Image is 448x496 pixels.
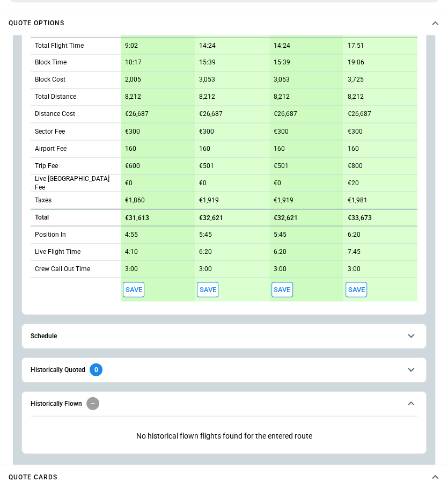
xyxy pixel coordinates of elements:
[348,214,372,222] p: €33,673
[274,214,298,222] p: €32,621
[197,282,218,297] button: Save
[35,110,75,119] p: Distance Cost
[123,282,144,297] button: Save
[125,144,136,152] p: 160
[274,230,287,238] p: 5:45
[90,363,102,376] div: 0
[31,391,417,416] button: Historically Flown
[348,127,363,135] p: €300
[274,42,290,50] p: 14:24
[348,247,361,256] p: 7:45
[125,59,142,67] p: 10:17
[35,174,121,192] p: Live [GEOGRAPHIC_DATA] Fee
[125,214,149,222] p: €31,613
[35,230,66,239] p: Position In
[197,282,218,297] span: Save this aircraft quote and copy details to clipboard
[274,144,285,152] p: 160
[346,282,367,297] button: Save
[35,264,90,273] p: Crew Call Out Time
[35,75,65,84] p: Block Cost
[125,247,138,256] p: 4:10
[199,179,207,187] p: €0
[274,265,287,273] p: 3:00
[199,214,223,222] p: €32,621
[274,196,293,204] p: €1,919
[35,58,67,67] p: Block Time
[35,144,67,153] p: Airport Fee
[125,93,141,101] p: 8,212
[125,196,145,204] p: €1,860
[274,127,289,135] p: €300
[274,179,281,187] p: €0
[31,400,82,407] h6: Historically Flown
[199,230,212,238] p: 5:45
[271,282,293,297] span: Save this aircraft quote and copy details to clipboard
[199,144,210,152] p: 160
[348,144,359,152] p: 160
[348,76,364,84] p: 3,725
[31,366,85,373] h6: Historically Quoted
[348,196,368,204] p: €1,981
[123,282,144,297] span: Save this aircraft quote and copy details to clipboard
[125,110,149,118] p: €26,687
[274,59,290,67] p: 15:39
[346,282,367,297] span: Save this aircraft quote and copy details to clipboard
[125,76,141,84] p: 2,005
[199,247,212,256] p: 6:20
[348,265,361,273] p: 3:00
[31,332,57,339] h6: Schedule
[35,92,76,101] p: Total Distance
[274,76,290,84] p: 3,053
[9,21,64,26] h4: Quote Options
[35,195,52,205] p: Taxes
[348,42,364,50] p: 17:51
[348,230,361,238] p: 6:20
[199,110,223,118] p: €26,687
[35,161,58,170] p: Trip Fee
[125,179,133,187] p: €0
[199,93,215,101] p: 8,212
[125,230,138,238] p: 4:55
[125,162,140,170] p: €600
[35,247,80,256] p: Live Flight Time
[274,110,297,118] p: €26,687
[348,162,363,170] p: €800
[35,214,49,221] h6: Total
[125,265,138,273] p: 3:00
[348,110,371,118] p: €26,687
[348,93,364,101] p: 8,212
[199,42,216,50] p: 14:24
[35,127,65,136] p: Sector Fee
[271,282,293,297] button: Save
[199,162,214,170] p: €501
[274,162,289,170] p: €501
[31,324,417,348] button: Schedule
[199,127,214,135] p: €300
[31,422,417,449] p: No historical flown flights found for the entered route
[348,179,359,187] p: €20
[35,41,84,50] p: Total Flight Time
[199,196,219,204] p: €1,919
[125,42,138,50] p: 9:02
[125,127,140,135] p: €300
[199,265,212,273] p: 3:00
[274,93,290,101] p: 8,212
[274,247,287,256] p: 6:20
[348,59,364,67] p: 19:06
[9,475,57,479] h4: Quote cards
[199,59,216,67] p: 15:39
[31,358,417,382] button: Historically Quoted0
[199,76,215,84] p: 3,053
